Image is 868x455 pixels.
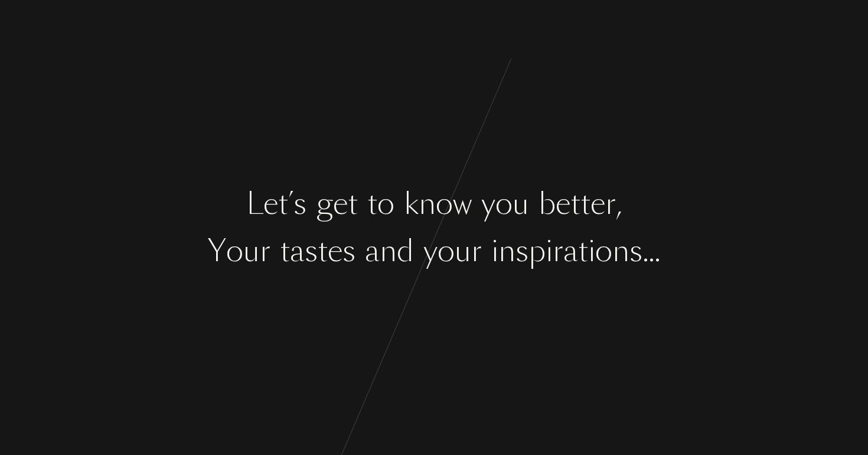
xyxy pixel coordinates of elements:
[280,229,290,274] div: t
[328,229,342,274] div: e
[648,229,654,274] div: .
[423,229,438,274] div: y
[226,229,243,274] div: o
[471,229,482,274] div: r
[438,229,455,274] div: o
[278,182,288,226] div: t
[419,182,436,226] div: n
[498,229,515,274] div: n
[612,229,629,274] div: n
[539,182,556,226] div: b
[528,229,546,274] div: p
[515,229,528,274] div: s
[642,229,648,274] div: .
[305,229,318,274] div: s
[605,182,616,226] div: r
[316,182,333,226] div: g
[590,182,605,226] div: e
[318,229,328,274] div: t
[293,182,306,226] div: s
[380,229,397,274] div: n
[455,229,471,274] div: u
[588,229,595,274] div: i
[260,229,270,274] div: r
[556,182,570,226] div: e
[578,229,588,274] div: t
[436,182,453,226] div: o
[595,229,612,274] div: o
[553,229,563,274] div: r
[654,229,660,274] div: .
[348,182,358,226] div: t
[377,182,394,226] div: o
[397,229,414,274] div: d
[495,182,513,226] div: o
[563,229,578,274] div: a
[365,229,380,274] div: a
[404,182,419,226] div: k
[513,182,529,226] div: u
[288,182,293,226] div: ’
[342,229,355,274] div: s
[243,229,260,274] div: u
[580,182,590,226] div: t
[333,182,348,226] div: e
[629,229,642,274] div: s
[367,182,377,226] div: t
[263,182,278,226] div: e
[246,182,263,226] div: L
[290,229,305,274] div: a
[453,182,472,226] div: w
[491,229,498,274] div: i
[208,229,226,274] div: Y
[570,182,580,226] div: t
[546,229,553,274] div: i
[481,182,495,226] div: y
[616,182,622,226] div: ,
